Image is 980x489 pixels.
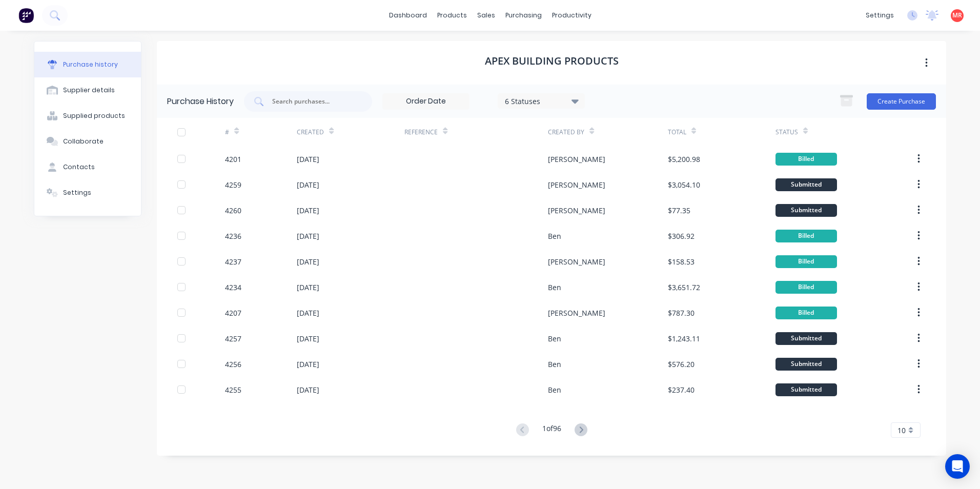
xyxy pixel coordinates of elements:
[297,384,319,395] div: [DATE]
[668,359,695,370] div: $576.20
[297,128,324,137] div: Created
[404,128,438,137] div: Reference
[225,359,241,370] div: 4256
[668,231,695,241] div: $306.92
[547,8,597,23] div: productivity
[225,154,241,165] div: 4201
[63,111,125,120] div: Supplied products
[383,94,469,109] input: Order Date
[945,454,970,479] div: Open Intercom Messenger
[668,128,686,137] div: Total
[225,231,241,241] div: 4236
[472,8,500,23] div: sales
[505,95,578,106] div: 6 Statuses
[271,96,356,107] input: Search purchases...
[225,384,241,395] div: 4255
[548,359,561,370] div: Ben
[775,128,798,137] div: Status
[297,179,319,190] div: [DATE]
[34,180,141,206] button: Settings
[775,153,837,166] div: Billed
[668,256,695,267] div: $158.53
[297,333,319,344] div: [DATE]
[668,179,700,190] div: $3,054.10
[548,282,561,293] div: Ben
[34,103,141,129] button: Supplied products
[775,281,837,294] div: Billed
[775,307,837,319] div: Billed
[548,308,605,318] div: [PERSON_NAME]
[225,282,241,293] div: 4234
[225,308,241,318] div: 4207
[432,8,472,23] div: products
[775,204,837,217] div: Submitted
[167,95,234,108] div: Purchase History
[775,255,837,268] div: Billed
[63,162,95,172] div: Contacts
[775,332,837,345] div: Submitted
[297,205,319,216] div: [DATE]
[668,154,700,165] div: $5,200.98
[225,128,229,137] div: #
[542,423,561,438] div: 1 of 96
[548,333,561,344] div: Ben
[548,384,561,395] div: Ben
[63,86,115,95] div: Supplier details
[500,8,547,23] div: purchasing
[18,8,34,23] img: Factory
[668,384,695,395] div: $237.40
[548,231,561,241] div: Ben
[668,282,700,293] div: $3,651.72
[297,359,319,370] div: [DATE]
[548,128,584,137] div: Created By
[384,8,432,23] a: dashboard
[952,11,962,20] span: MR
[775,230,837,242] div: Billed
[775,178,837,191] div: Submitted
[548,205,605,216] div: [PERSON_NAME]
[225,333,241,344] div: 4257
[548,256,605,267] div: [PERSON_NAME]
[297,154,319,165] div: [DATE]
[485,55,619,67] h1: Apex Building Products
[297,308,319,318] div: [DATE]
[867,93,936,110] button: Create Purchase
[668,308,695,318] div: $787.30
[225,256,241,267] div: 4237
[297,282,319,293] div: [DATE]
[63,137,104,146] div: Collaborate
[548,179,605,190] div: [PERSON_NAME]
[63,188,91,197] div: Settings
[225,179,241,190] div: 4259
[34,52,141,77] button: Purchase history
[897,425,906,436] span: 10
[297,231,319,241] div: [DATE]
[775,383,837,396] div: Submitted
[668,333,700,344] div: $1,243.11
[297,256,319,267] div: [DATE]
[34,129,141,154] button: Collaborate
[548,154,605,165] div: [PERSON_NAME]
[668,205,690,216] div: $77.35
[34,77,141,103] button: Supplier details
[861,8,899,23] div: settings
[63,60,118,69] div: Purchase history
[225,205,241,216] div: 4260
[775,358,837,371] div: Submitted
[34,154,141,180] button: Contacts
